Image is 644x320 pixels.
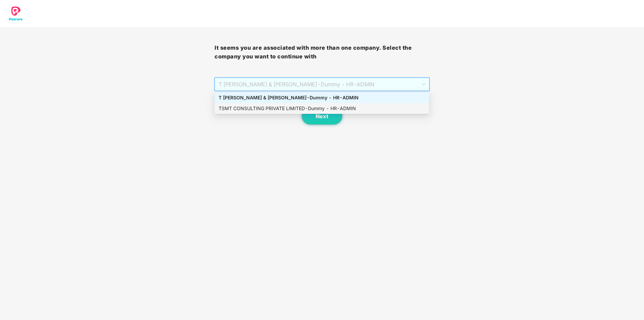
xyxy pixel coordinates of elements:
[219,94,425,101] div: T [PERSON_NAME] & [PERSON_NAME] - Dummy - HR - ADMIN
[219,105,425,112] div: TSMT CONSULTING PRIVATE LIMITED - Dummy - HR - ADMIN
[316,113,328,120] span: Next
[302,108,342,125] button: Next
[219,78,425,91] span: T [PERSON_NAME] & [PERSON_NAME] - Dummy - HR - ADMIN
[215,44,429,61] h3: It seems you are associated with more than one company. Select the company you want to continue with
